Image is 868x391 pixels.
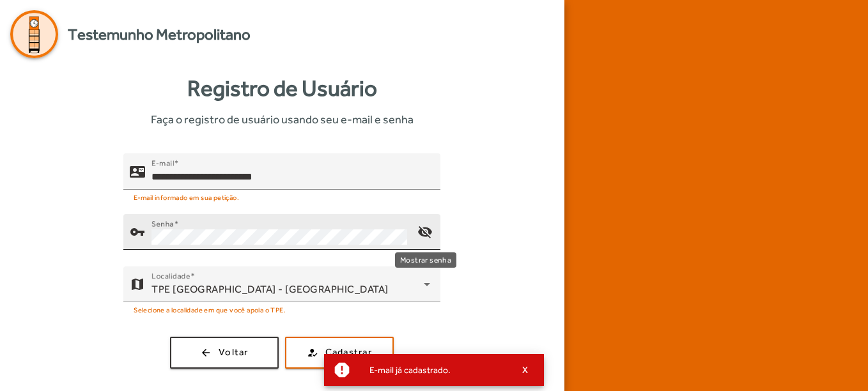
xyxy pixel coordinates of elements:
button: Voltar [170,337,279,369]
span: X [522,364,529,376]
mat-icon: report [332,360,352,379]
img: Logo Agenda [10,10,58,58]
button: Cadastrar [285,337,394,369]
span: TPE [GEOGRAPHIC_DATA] - [GEOGRAPHIC_DATA] [151,283,389,295]
mat-icon: visibility_off [410,217,440,247]
mat-hint: Selecione a localidade em que você apoia o TPE. [134,302,286,316]
mat-label: E-mail [151,158,174,167]
mat-label: Localidade [151,271,190,280]
mat-icon: vpn_key [130,224,145,240]
mat-icon: contact_mail [130,164,145,179]
mat-label: Senha [151,218,174,227]
mat-hint: E-mail informado em sua petição. [134,190,239,204]
mat-icon: map [130,277,145,292]
span: Faça o registro de usuário usando seu e-mail e senha [151,111,414,128]
span: Testemunho Metropolitano [68,23,251,46]
div: Mostrar senha [395,252,456,268]
span: Cadastrar [325,345,372,360]
div: E-mail já cadastrado. [359,361,509,379]
strong: Registro de Usuário [187,72,377,105]
button: X [509,364,541,376]
span: Voltar [219,345,249,360]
